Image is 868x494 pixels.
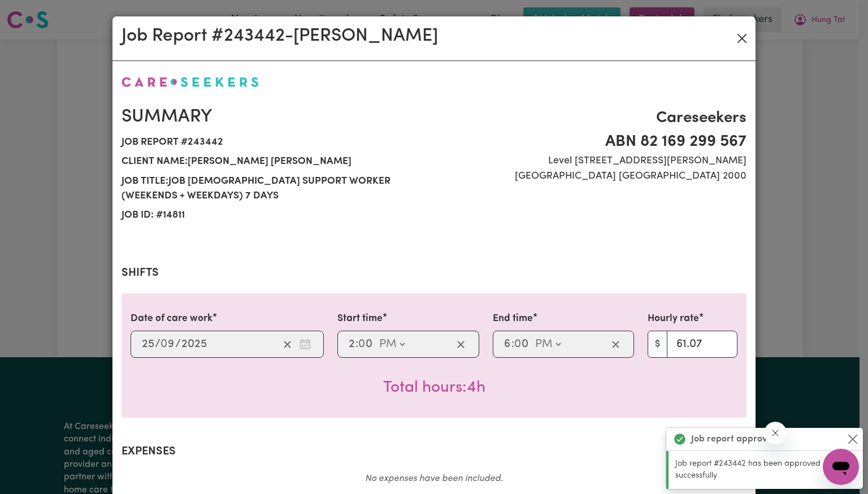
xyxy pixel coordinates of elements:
button: Enter the date of care work [296,336,314,353]
h2: Expenses [121,445,747,458]
span: Total hours worked: 4 hours [383,380,485,396]
span: ABN 82 169 299 567 [441,130,747,154]
span: 0 [514,339,521,350]
span: / [175,338,181,350]
p: Job report #243442 has been approved successfully [675,458,856,482]
em: No expenses have been included. [365,474,503,483]
span: Job report # 243442 [121,133,427,152]
h2: Job Report # 243442 - [PERSON_NAME] [121,25,438,47]
span: Job ID: # 14811 [121,206,427,225]
h2: Shifts [121,266,747,280]
span: 0 [160,339,167,350]
iframe: Button to launch messaging window [823,449,859,485]
span: Client name: [PERSON_NAME] [PERSON_NAME] [121,152,427,171]
input: -- [141,336,155,353]
label: End time [493,311,533,326]
span: [GEOGRAPHIC_DATA] [GEOGRAPHIC_DATA] 2000 [441,169,747,184]
span: : [511,338,514,350]
input: -- [348,336,355,353]
input: -- [359,336,374,353]
button: Close [733,29,751,47]
input: -- [515,336,530,353]
input: ---- [181,336,207,353]
input: -- [504,336,511,353]
button: Clear date [279,336,296,353]
label: Hourly rate [648,311,699,326]
span: $ [648,331,667,358]
label: Start time [337,311,383,326]
h2: Summary [121,106,427,128]
input: -- [161,336,175,353]
span: 0 [358,339,365,350]
span: Level [STREET_ADDRESS][PERSON_NAME] [441,154,747,168]
label: Date of care work [131,311,212,326]
span: / [155,338,160,350]
span: Job title: Job [DEMOGRAPHIC_DATA] Support Worker (Weekends + Weekdays) 7 days [121,172,427,206]
img: Careseekers logo [121,77,259,87]
iframe: Close message [764,422,787,444]
span: Careseekers [441,106,747,130]
span: : [355,338,358,350]
strong: Job report approved [691,432,778,446]
span: Need any help? [7,8,68,17]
